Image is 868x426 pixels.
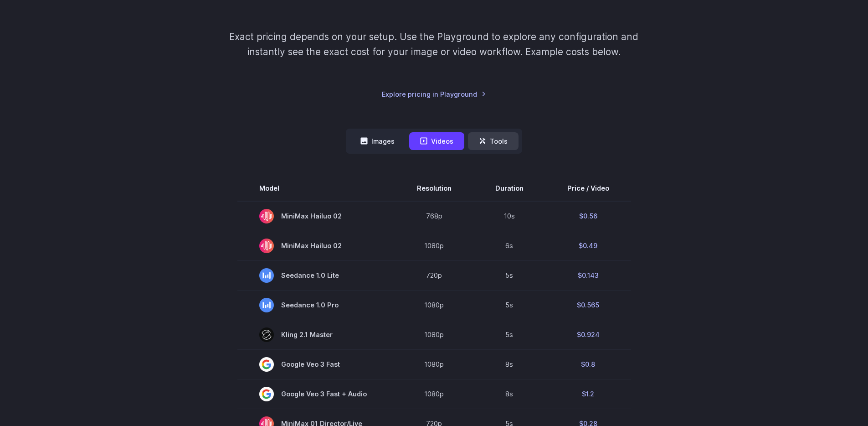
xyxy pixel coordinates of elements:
td: 720p [395,260,473,290]
td: $0.565 [545,290,631,320]
td: 1080p [395,290,473,320]
td: $0.8 [545,349,631,379]
th: Price / Video [545,176,631,201]
th: Model [237,176,395,201]
span: Google Veo 3 Fast + Audio [259,387,373,401]
td: 5s [473,290,545,320]
span: MiniMax Hailuo 02 [259,209,373,223]
td: 10s [473,201,545,231]
td: 768p [395,201,473,231]
td: $1.2 [545,379,631,409]
td: 1080p [395,379,473,409]
span: Seedance 1.0 Pro [259,298,373,312]
td: 8s [473,379,545,409]
td: 6s [473,231,545,260]
a: Explore pricing in Playground [382,89,486,99]
td: 1080p [395,320,473,349]
span: Google Veo 3 Fast [259,357,373,372]
td: $0.49 [545,231,631,260]
td: 1080p [395,231,473,260]
td: 8s [473,349,545,379]
td: $0.924 [545,320,631,349]
td: $0.56 [545,201,631,231]
span: Kling 2.1 Master [259,327,373,342]
td: 1080p [395,349,473,379]
th: Duration [473,176,545,201]
button: Videos [409,132,464,150]
th: Resolution [395,176,473,201]
td: 5s [473,320,545,349]
span: MiniMax Hailuo 02 [259,239,373,253]
td: $0.143 [545,260,631,290]
button: Images [349,132,406,150]
button: Tools [468,132,519,150]
span: Seedance 1.0 Lite [259,268,373,283]
p: Exact pricing depends on your setup. Use the Playground to explore any configuration and instantl... [212,29,656,60]
td: 5s [473,260,545,290]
